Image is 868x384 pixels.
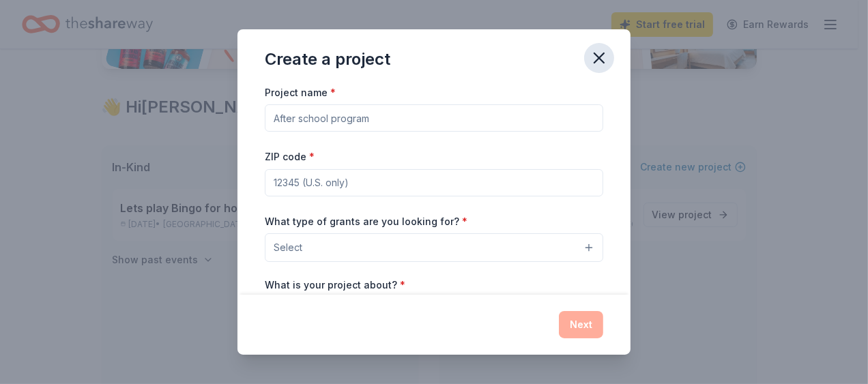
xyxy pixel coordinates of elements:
[265,86,336,100] label: Project name
[265,104,603,132] input: After school program
[265,169,603,196] input: 12345 (U.S. only)
[265,150,315,164] label: ZIP code
[265,278,405,292] label: What is your project about?
[265,48,390,70] div: Create a project
[265,233,603,262] button: Select
[265,215,467,228] label: What type of grants are you looking for?
[274,239,302,256] span: Select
